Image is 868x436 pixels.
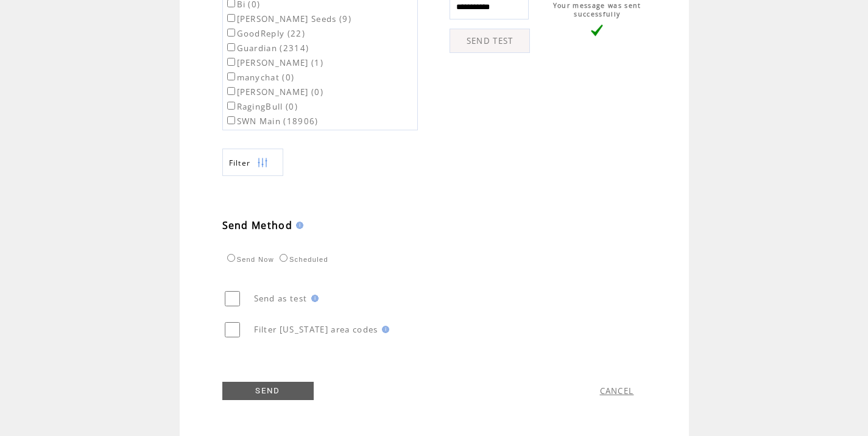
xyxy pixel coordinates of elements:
[227,29,235,37] input: GoodReply (22)
[222,382,314,400] a: SEND
[378,326,389,333] img: help.gif
[292,222,303,229] img: help.gif
[227,72,235,80] input: manychat (0)
[225,86,324,97] label: [PERSON_NAME] (0)
[227,14,235,22] input: [PERSON_NAME] Seeds (9)
[222,219,293,232] span: Send Method
[227,87,235,95] input: [PERSON_NAME] (0)
[254,324,378,335] span: Filter [US_STATE] area codes
[227,116,235,124] input: SWN Main (18906)
[227,102,235,110] input: RagingBull (0)
[227,58,235,66] input: [PERSON_NAME] (1)
[254,293,308,304] span: Send as test
[225,13,352,24] label: [PERSON_NAME] Seeds (9)
[225,101,298,112] label: RagingBull (0)
[257,149,268,177] img: filters.png
[222,149,283,176] a: Filter
[225,72,295,83] label: manychat (0)
[227,254,235,262] input: Send Now
[280,254,288,262] input: Scheduled
[277,256,328,263] label: Scheduled
[225,28,306,39] label: GoodReply (22)
[225,43,309,54] label: Guardian (2314)
[229,158,251,168] span: Show filters
[553,1,641,18] span: Your message was sent successfully
[225,116,319,127] label: SWN Main (18906)
[591,24,603,37] img: vLarge.png
[227,43,235,51] input: Guardian (2314)
[225,57,324,68] label: [PERSON_NAME] (1)
[450,29,530,53] a: SEND TEST
[308,295,319,302] img: help.gif
[600,385,634,396] a: CANCEL
[224,256,274,263] label: Send Now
